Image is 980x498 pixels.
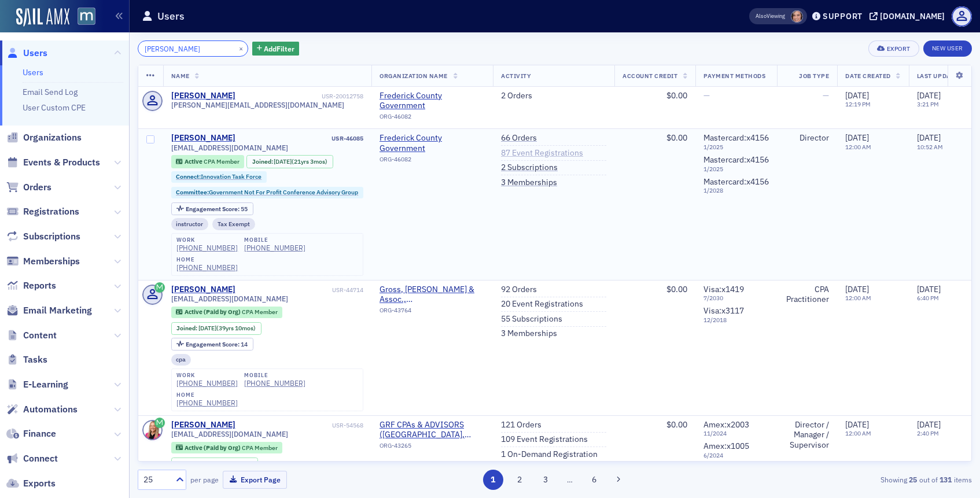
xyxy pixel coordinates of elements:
[23,304,92,317] span: Email Marketing
[380,133,485,153] a: Frederick County Government
[6,403,78,416] a: Automations
[23,353,47,366] span: Tasks
[917,132,941,143] span: [DATE]
[501,420,541,430] a: 121 Orders
[212,218,255,230] div: Tax Exempt
[917,429,939,437] time: 2:40 PM
[244,244,305,252] a: [PHONE_NUMBER]
[171,420,235,430] div: [PERSON_NAME]
[380,420,485,440] span: GRF CPAs & ADVISORS (Bethesda, MD)
[157,9,185,23] h1: Users
[171,187,364,198] div: Committee:
[171,155,245,168] div: Active: Active: CPA Member
[703,419,749,430] span: Amex : x2003
[756,12,767,20] div: Also
[501,163,558,173] a: 2 Subscriptions
[185,308,242,316] span: Active (Paid by Org)
[703,305,744,316] span: Visa : x3117
[176,392,238,399] div: home
[785,285,829,305] div: CPA Practitioner
[223,471,287,489] button: Export Page
[16,8,69,27] img: SailAMX
[666,132,687,143] span: $0.00
[6,47,47,60] a: Users
[6,181,51,194] a: Orders
[501,148,583,158] a: 87 Event Registrations
[823,90,829,101] span: —
[845,100,871,108] time: 12:19 PM
[703,90,710,101] span: —
[171,171,267,183] div: Connect:
[171,133,235,143] a: [PERSON_NAME]
[845,284,869,294] span: [DATE]
[176,324,198,332] span: Joined :
[952,6,972,27] span: Profile
[198,324,216,332] span: [DATE]
[509,470,529,490] button: 2
[917,284,941,294] span: [DATE]
[6,205,79,218] a: Registrations
[483,470,503,490] button: 1
[244,237,305,244] div: mobile
[186,205,241,213] span: Engagement Score :
[799,72,829,80] span: Job Type
[6,452,58,465] a: Connect
[242,444,278,452] span: CPA Member
[143,474,169,486] div: 25
[69,8,95,27] a: View Homepage
[23,102,86,113] a: User Custom CPE
[176,379,238,388] a: [PHONE_NUMBER]
[703,187,769,194] span: 1 / 2028
[23,403,78,416] span: Automations
[584,470,605,490] button: 6
[501,178,557,188] a: 3 Memberships
[204,157,240,165] span: CPA Member
[176,399,238,407] div: [PHONE_NUMBER]
[23,230,80,243] span: Subscriptions
[845,143,871,151] time: 12:00 AM
[703,165,769,173] span: 1 / 2025
[198,460,252,467] div: (11yrs 3mos)
[78,8,95,25] img: SailAMX
[756,12,785,20] span: Viewing
[917,143,943,151] time: 10:52 AM
[236,43,246,53] button: ×
[252,158,274,165] span: Joined :
[176,189,358,196] a: Committee:Government Not For Profit Conference Advisory Group
[785,133,829,143] div: Director
[274,158,327,165] div: (21yrs 3mos)
[501,434,588,445] a: 109 Event Registrations
[380,113,485,124] div: ORG-46082
[380,91,485,111] a: Frederick County Government
[171,91,235,101] a: [PERSON_NAME]
[380,72,448,80] span: Organization Name
[171,72,190,80] span: Name
[501,91,532,101] a: 2 Orders
[536,470,556,490] button: 3
[23,477,56,490] span: Exports
[917,72,962,80] span: Last Updated
[171,294,288,303] span: [EMAIL_ADDRESS][DOMAIN_NAME]
[176,173,261,180] a: Connect:Innovation Task Force
[6,255,80,268] a: Memberships
[176,244,238,252] a: [PHONE_NUMBER]
[703,441,749,451] span: Amex : x1005
[702,474,972,485] div: Showing out of items
[785,420,829,451] div: Director / Manager / Supervisor
[6,427,56,440] a: Finance
[23,452,58,465] span: Connect
[887,46,911,52] div: Export
[237,93,363,100] div: USR-20012758
[244,379,305,388] a: [PHONE_NUMBER]
[380,420,485,440] a: GRF CPAs & ADVISORS ([GEOGRAPHIC_DATA], [GEOGRAPHIC_DATA])
[171,202,253,215] div: Engagement Score: 55
[703,294,769,302] span: 7 / 2030
[501,329,557,339] a: 3 Memberships
[185,157,204,165] span: Active
[703,176,769,187] span: Mastercard : x4156
[917,100,939,108] time: 3:21 PM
